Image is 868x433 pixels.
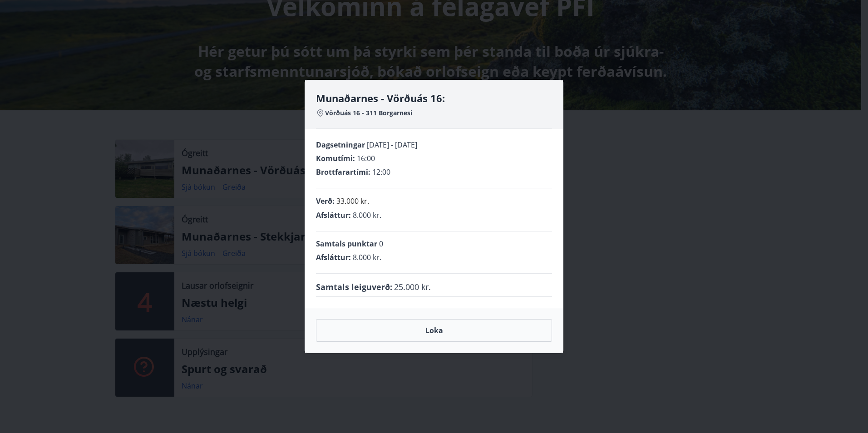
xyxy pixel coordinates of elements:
span: Verð : [316,196,335,206]
span: 8.000 kr. [353,252,381,262]
span: Komutími : [316,153,355,163]
span: [DATE] - [DATE] [367,140,417,150]
span: 16:00 [357,153,375,163]
span: Samtals leiguverð : [316,281,392,293]
p: 33.000 kr. [336,196,369,207]
span: Vörðuás 16 - 311 Borgarnesi [325,108,412,118]
span: Afsláttur : [316,210,351,220]
span: 0 [379,239,383,249]
span: 8.000 kr. [353,210,381,220]
h4: Munaðarnes - Vörðuás 16: [316,91,552,105]
span: Afsláttur : [316,252,351,262]
span: Samtals punktar [316,239,377,249]
span: 12:00 [372,167,390,177]
span: Dagsetningar [316,140,365,150]
span: 25.000 kr. [394,281,431,293]
button: Loka [316,319,552,342]
span: Brottfarartími : [316,167,370,177]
